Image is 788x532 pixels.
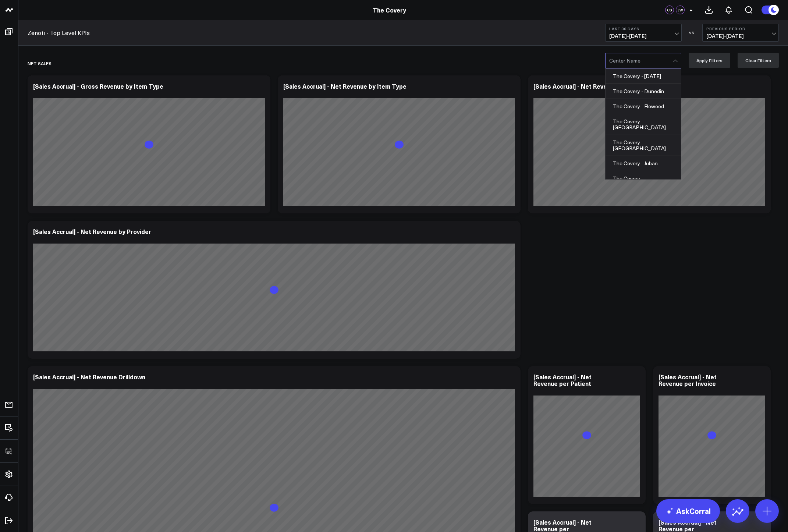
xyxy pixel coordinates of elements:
[706,26,775,31] b: Previous Period
[656,499,720,523] a: AskCorral
[606,114,681,135] div: The Covery - [GEOGRAPHIC_DATA]
[33,82,163,90] div: [Sales Accrual] - Gross Revenue by Item Type
[533,82,661,90] div: [Sales Accrual] - Net Revenue by Guest Type
[28,29,90,37] a: Zenoti - Top Level KPIs
[605,24,682,42] button: Last 30 Days[DATE]-[DATE]
[373,6,406,14] a: The Covery
[606,135,681,156] div: The Covery - [GEOGRAPHIC_DATA]
[702,24,779,42] button: Previous Period[DATE]-[DATE]
[606,156,681,171] div: The Covery - Juban
[676,6,685,14] div: JW
[706,33,775,39] span: [DATE] - [DATE]
[606,99,681,114] div: The Covery - Flowood
[689,7,693,13] span: +
[606,84,681,99] div: The Covery - Dunedin
[659,373,717,387] div: [Sales Accrual] - Net Revenue per Invoice
[738,53,779,68] button: Clear Filters
[609,33,678,39] span: [DATE] - [DATE]
[606,69,681,84] div: The Covery - [DATE]
[665,6,674,14] div: CS
[686,6,695,14] button: +
[606,171,681,192] div: The Covery - [GEOGRAPHIC_DATA]
[33,373,145,381] div: [Sales Accrual] - Net Revenue Drilldown
[689,53,730,68] button: Apply Filters
[533,373,592,387] div: [Sales Accrual] - Net Revenue per Patient
[28,55,52,72] div: Net Sales
[33,227,151,235] div: [Sales Accrual] - Net Revenue by Provider
[685,31,699,35] div: VS
[609,26,678,31] b: Last 30 Days
[283,82,407,90] div: [Sales Accrual] - Net Revenue by Item Type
